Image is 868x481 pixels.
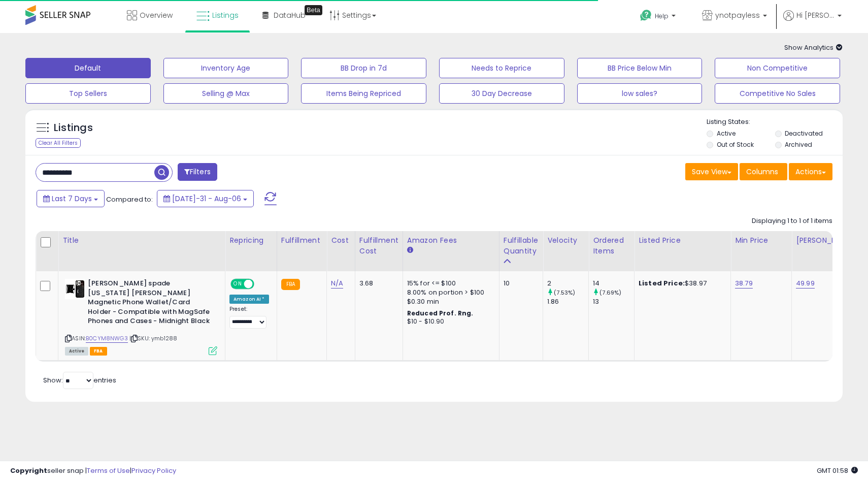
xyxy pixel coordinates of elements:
div: $10 - $10.90 [407,317,491,326]
span: Listings [212,10,239,20]
div: Amazon Fees [407,235,495,246]
span: Show Analytics [784,43,843,52]
span: Show: entries [43,375,116,385]
div: Displaying 1 to 1 of 1 items [752,216,832,226]
div: 2 [547,279,588,288]
div: 15% for <= $100 [407,279,491,288]
span: Overview [140,10,173,20]
button: Default [25,58,151,78]
div: 3.68 [359,279,395,288]
div: Repricing [229,235,273,246]
div: Velocity [547,235,584,246]
a: B0CYM8NWG3 [86,334,128,343]
span: Last 7 Days [52,194,92,204]
a: N/A [331,278,343,288]
div: Title [62,235,221,246]
h5: Listings [54,121,93,135]
span: OFF [253,280,269,288]
b: [PERSON_NAME] spade [US_STATE] [PERSON_NAME] Magnetic Phone Wallet/Card Holder - Compatible with ... [88,279,211,329]
span: [DATE]-31 - Aug-06 [172,194,241,204]
small: Amazon Fees. [407,246,413,255]
small: (7.53%) [554,288,575,297]
div: 8.00% on portion > $100 [407,288,491,297]
span: Compared to: [106,195,153,204]
label: Active [717,129,736,138]
div: Cost [331,235,351,246]
b: Listed Price: [639,278,685,288]
label: Archived [785,140,812,149]
div: Listed Price [639,235,726,246]
div: 1.86 [547,297,588,306]
button: BB Drop in 7d [301,58,426,78]
div: $0.30 min [407,297,491,306]
div: Fulfillable Quantity [504,235,539,256]
i: Get Help [640,9,652,22]
button: Actions [789,163,832,180]
button: [DATE]-31 - Aug-06 [157,190,254,207]
button: Filters [178,163,217,181]
img: 419xy74rbWL._SL40_.jpg [65,279,85,299]
div: Min Price [735,235,787,246]
button: 30 Day Decrease [439,83,564,104]
small: (7.69%) [599,288,621,297]
div: Fulfillment Cost [359,235,398,256]
div: [PERSON_NAME] [796,235,856,246]
button: Last 7 Days [37,190,105,207]
button: Columns [740,163,787,180]
span: Columns [746,167,778,177]
span: DataHub [274,10,306,20]
small: FBA [281,279,300,290]
button: low sales? [577,83,703,104]
label: Deactivated [785,129,823,138]
div: Ordered Items [593,235,630,256]
button: Selling @ Max [163,83,289,104]
button: Needs to Reprice [439,58,564,78]
button: Inventory Age [163,58,289,78]
a: Help [632,2,686,33]
div: 14 [593,279,634,288]
div: Tooltip anchor [305,5,322,15]
span: Help [655,12,669,20]
div: Amazon AI * [229,295,269,304]
span: ON [231,280,244,288]
button: Non Competitive [715,58,840,78]
b: Reduced Prof. Rng. [407,309,474,317]
button: Save View [685,163,738,180]
div: 13 [593,297,634,306]
a: Hi [PERSON_NAME] [783,10,842,33]
div: ASIN: [65,279,217,354]
p: Listing States: [707,117,842,127]
div: Preset: [229,306,269,329]
div: Fulfillment [281,235,322,246]
button: Top Sellers [25,83,151,104]
div: $38.97 [639,279,723,288]
span: Hi [PERSON_NAME] [796,10,834,20]
button: BB Price Below Min [577,58,703,78]
span: All listings currently available for purchase on Amazon [65,347,88,356]
div: 10 [504,279,535,288]
button: Competitive No Sales [715,83,840,104]
span: ynotpayless [715,10,760,20]
button: Items Being Repriced [301,83,426,104]
a: 38.79 [735,278,753,288]
label: Out of Stock [717,140,754,149]
div: Clear All Filters [36,138,81,148]
a: 49.99 [796,278,815,288]
span: FBA [90,347,107,356]
span: | SKU: ymb1288 [129,334,177,342]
